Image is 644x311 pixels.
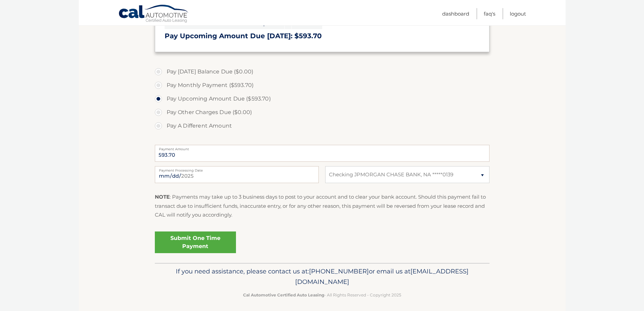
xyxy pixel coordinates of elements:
[243,292,324,297] strong: Cal Automotive Certified Auto Leasing
[155,166,319,172] label: Payment Processing Date
[155,106,490,119] label: Pay Other Charges Due ($0.00)
[155,194,170,200] strong: NOTE
[155,166,319,183] input: Payment Date
[118,4,189,24] a: Cal Automotive
[155,145,490,162] input: Payment Amount
[510,8,526,19] a: Logout
[155,92,490,106] label: Pay Upcoming Amount Due ($593.70)
[155,193,490,219] p: : Payments may take up to 3 business days to post to your account and to clear your bank account....
[155,231,236,253] a: Submit One Time Payment
[442,8,469,19] a: Dashboard
[484,8,495,19] a: FAQ's
[165,32,480,40] h3: Pay Upcoming Amount Due [DATE]: $593.70
[159,291,485,298] p: - All Rights Reserved - Copyright 2025
[155,65,490,79] label: Pay [DATE] Balance Due ($0.00)
[155,79,490,92] label: Pay Monthly Payment ($593.70)
[155,145,490,150] label: Payment Amount
[155,119,490,133] label: Pay A Different Amount
[309,267,369,275] span: [PHONE_NUMBER]
[159,266,485,288] p: If you need assistance, please contact us at: or email us at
